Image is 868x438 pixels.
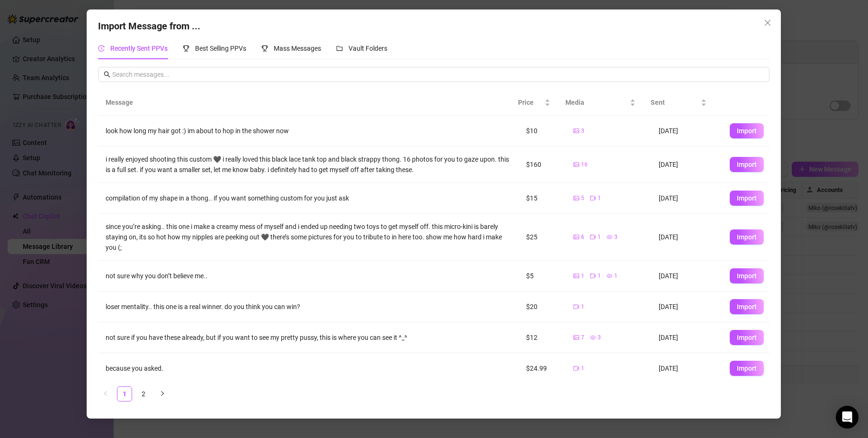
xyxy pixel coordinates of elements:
[615,272,618,281] span: 1
[652,353,723,384] td: [DATE]
[106,126,511,136] div: look how long my hair got :) im about to hop in the shower now
[761,15,776,30] button: Close
[730,299,764,314] button: Import
[519,292,566,322] td: $20
[764,19,772,27] span: close
[574,128,580,134] span: picture
[511,90,558,116] th: Price
[574,195,580,201] span: picture
[598,333,601,342] span: 3
[106,271,511,281] div: not sure why you don’t believe me..
[582,194,585,203] span: 5
[582,272,585,281] span: 1
[106,193,511,203] div: compilation of my shape in a thong.. if you want something custom for you just ask
[106,301,511,312] div: loser mentality.. this one is a real winner. do you think you can win?
[730,229,764,245] button: Import
[652,214,723,261] td: [DATE]
[519,353,566,384] td: $24.99
[737,365,757,372] span: Import
[106,363,511,374] div: because you asked.
[195,45,246,52] span: Best Selling PPVs
[574,335,580,340] span: picture
[737,127,757,135] span: Import
[836,406,859,429] div: Open Intercom Messenger
[582,364,585,373] span: 1
[98,45,105,52] span: history
[730,361,764,376] button: Import
[112,69,764,80] input: Search messages...
[519,322,566,353] td: $12
[652,183,723,214] td: [DATE]
[519,116,566,146] td: $10
[261,45,268,52] span: trophy
[566,97,628,108] span: Media
[274,45,321,52] span: Mass Messages
[519,146,566,183] td: $160
[574,273,580,279] span: picture
[607,234,613,240] span: eye
[104,71,110,78] span: search
[652,146,723,183] td: [DATE]
[582,233,585,242] span: 6
[103,391,108,396] span: left
[117,387,132,401] a: 1
[106,221,511,253] div: since you’re asking.. this one i make a creamy mess of myself and i ended up needing two toys to ...
[607,273,613,279] span: eye
[106,332,511,343] div: not sure if you have these already, but if you want to see my pretty pussy, this is where you can...
[651,97,699,108] span: Sent
[730,268,764,283] button: Import
[183,45,189,52] span: trophy
[598,272,601,281] span: 1
[652,116,723,146] td: [DATE]
[98,20,200,32] span: Import Message from ...
[737,194,757,202] span: Import
[737,161,757,168] span: Import
[155,386,170,401] button: right
[160,391,165,396] span: right
[117,386,132,401] li: 1
[652,261,723,292] td: [DATE]
[98,386,113,401] button: left
[519,261,566,292] td: $5
[574,234,580,240] span: picture
[582,302,585,311] span: 1
[737,334,757,341] span: Import
[730,191,764,206] button: Import
[110,45,168,52] span: Recently Sent PPVs
[737,272,757,280] span: Import
[136,387,151,401] a: 2
[106,154,511,175] div: i really enjoyed shooting this custom 🖤 i really loved this black lace tank top and black strappy...
[155,386,170,401] li: Next Page
[582,333,585,342] span: 7
[519,214,566,261] td: $25
[349,45,387,52] span: Vault Folders
[730,123,764,138] button: Import
[591,335,596,340] span: eye
[598,194,601,203] span: 1
[598,233,601,242] span: 1
[582,160,588,169] span: 16
[574,162,580,167] span: picture
[98,90,510,116] th: Message
[582,127,585,136] span: 3
[519,183,566,214] td: $15
[737,233,757,241] span: Import
[591,273,596,279] span: video-camera
[652,292,723,322] td: [DATE]
[652,322,723,353] td: [DATE]
[615,233,618,242] span: 3
[574,365,580,371] span: video-camera
[519,97,543,108] span: Price
[136,386,151,401] li: 2
[761,19,776,27] span: Close
[730,330,764,345] button: Import
[558,90,644,116] th: Media
[591,234,596,240] span: video-camera
[336,45,343,52] span: folder
[737,303,757,310] span: Import
[98,386,113,401] li: Previous Page
[591,195,596,201] span: video-camera
[730,157,764,172] button: Import
[644,90,715,116] th: Sent
[574,304,580,310] span: video-camera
